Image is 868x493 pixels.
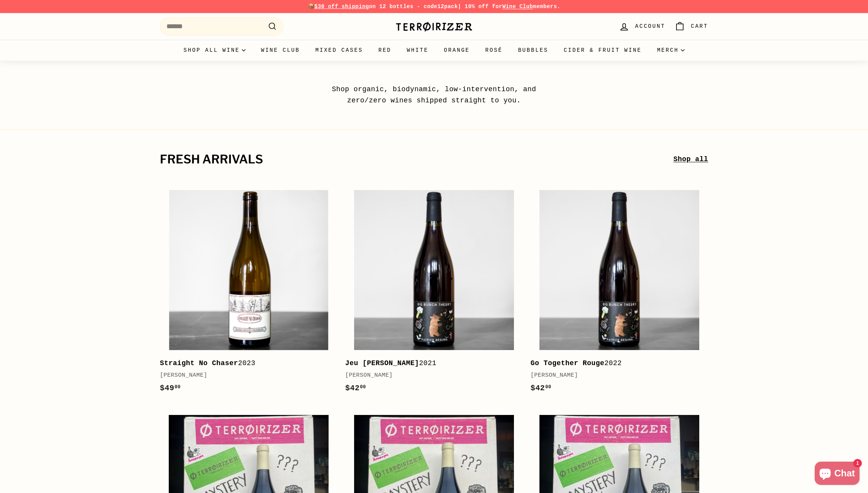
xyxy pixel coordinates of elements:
[478,40,510,61] a: Rosé
[670,15,713,38] a: Cart
[399,40,436,61] a: White
[176,40,253,61] summary: Shop all wine
[371,40,399,61] a: Red
[531,358,700,369] div: 2022
[345,181,523,402] a: Jeu [PERSON_NAME]2021[PERSON_NAME]
[345,384,366,393] span: $42
[360,384,366,390] sup: 00
[314,84,554,106] p: Shop organic, biodynamic, low-intervention, and zero/zero wines shipped straight to you.
[253,40,308,61] a: Wine Club
[175,384,180,390] sup: 00
[345,359,419,367] b: Jeu [PERSON_NAME]
[673,154,708,165] a: Shop all
[345,358,515,369] div: 2021
[556,40,649,61] a: Cider & Fruit Wine
[314,3,369,10] span: $30 off shipping
[531,371,700,380] div: [PERSON_NAME]
[436,40,478,61] a: Orange
[635,22,665,31] span: Account
[160,371,330,380] div: [PERSON_NAME]
[160,153,673,166] h2: fresh arrivals
[510,40,556,61] a: Bubbles
[691,22,708,31] span: Cart
[160,181,337,402] a: Straight No Chaser2023[PERSON_NAME]
[531,384,551,393] span: $42
[812,462,862,487] inbox-online-store-chat: Shopify online store chat
[160,358,330,369] div: 2023
[345,371,515,380] div: [PERSON_NAME]
[531,181,708,402] a: Go Together Rouge2022[PERSON_NAME]
[614,15,670,38] a: Account
[437,3,458,10] strong: 12pack
[545,384,551,390] sup: 00
[160,359,238,367] b: Straight No Chaser
[160,2,708,11] p: 📦 on 12 bottles - code | 10% off for members.
[160,384,181,393] span: $49
[144,40,724,61] div: Primary
[649,40,692,61] summary: Merch
[502,3,533,10] a: Wine Club
[531,359,604,367] b: Go Together Rouge
[308,40,371,61] a: Mixed Cases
